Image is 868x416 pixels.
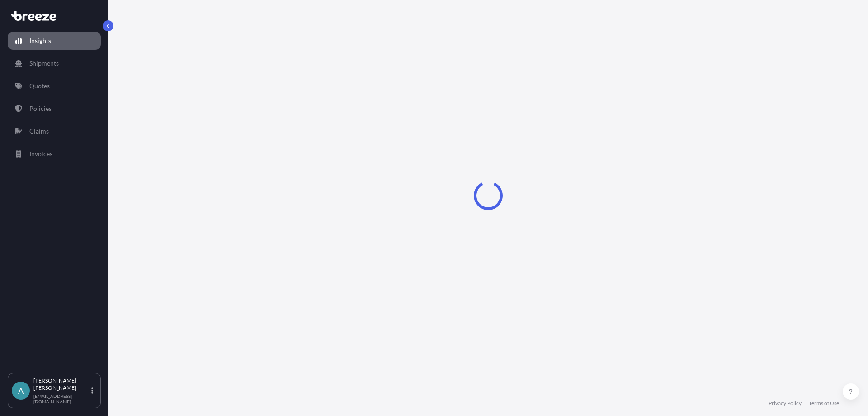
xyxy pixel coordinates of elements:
[8,100,101,118] a: Policies
[809,400,839,407] a: Terms of Use
[29,149,52,158] p: Invoices
[29,104,52,113] p: Policies
[29,127,49,136] p: Claims
[29,81,50,91] p: Quotes
[8,122,101,140] a: Claims
[33,393,90,404] p: [EMAIL_ADDRESS][DOMAIN_NAME]
[8,54,101,72] a: Shipments
[8,145,101,163] a: Invoices
[8,32,101,50] a: Insights
[769,400,802,407] a: Privacy Policy
[29,59,59,68] p: Shipments
[18,386,24,395] span: A
[33,377,90,392] p: [PERSON_NAME] [PERSON_NAME]
[8,77,101,95] a: Quotes
[29,36,51,45] p: Insights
